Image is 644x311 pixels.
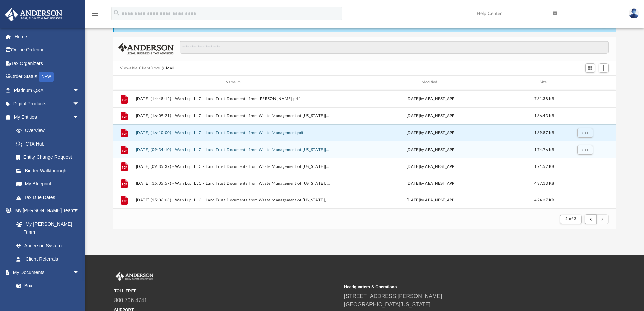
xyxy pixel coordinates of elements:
button: Viewable-ClientDocs [120,65,160,71]
a: menu [91,13,99,18]
button: Switch to Grid View [585,63,595,73]
a: Home [5,30,90,43]
div: [DATE] by ABA_NEST_APP [333,96,528,102]
a: Client Referrals [9,252,86,266]
div: Size [531,79,558,85]
span: 186.43 KB [534,114,554,117]
span: arrow_drop_down [73,110,86,124]
span: 424.37 KB [534,198,554,202]
a: Binder Walkthrough [9,164,90,177]
a: Order StatusNEW [5,70,90,84]
span: arrow_drop_down [73,204,86,218]
a: Entity Change Request [9,151,90,164]
div: [DATE] by ABA_NEST_APP [333,113,528,119]
span: 171.52 KB [534,164,554,168]
div: [DATE] by ABA_NEST_APP [333,130,528,136]
a: Anderson System [9,239,86,252]
a: Tax Organizers [5,57,90,70]
span: arrow_drop_down [73,97,86,111]
a: 800.706.4741 [114,297,147,303]
button: [DATE] (15:05:57) - Wah Lup, LLC - Land Trust Documents from Waste Management of [US_STATE], Inc.... [136,181,330,186]
span: arrow_drop_down [73,84,86,97]
button: More options [577,145,593,155]
a: Digital Productsarrow_drop_down [5,97,90,111]
a: My [PERSON_NAME] Teamarrow_drop_down [5,204,86,218]
img: Anderson Advisors Platinum Portal [3,8,64,21]
i: search [113,9,120,17]
a: Overview [9,124,90,137]
div: id [561,79,608,85]
div: Name [135,79,330,85]
span: 437.13 KB [534,181,554,185]
button: Add [599,63,609,73]
i: menu [91,9,99,18]
a: My [PERSON_NAME] Team [9,217,83,239]
button: More options [577,128,593,138]
button: [DATE] (16:10:00) - Wah Lup, LLC - Land Trust Documents from Waste Management.pdf [136,131,330,135]
button: [DATE] (14:48:12) - Wah Lup, LLC - Land Trust Documents from [PERSON_NAME].pdf [136,97,330,101]
a: CTA Hub [9,137,90,151]
a: My Documentsarrow_drop_down [5,266,86,279]
span: 781.38 KB [534,97,554,101]
a: My Entitiesarrow_drop_down [5,110,90,124]
a: My Blueprint [9,177,86,191]
span: 189.87 KB [534,131,554,134]
button: Mail [166,65,175,71]
div: NEW [39,72,54,82]
img: Anderson Advisors Platinum Portal [114,272,155,281]
img: User Pic [629,8,639,18]
div: [DATE] by ABA_NEST_APP [333,197,528,203]
a: Box [9,279,83,293]
span: 174.76 KB [534,148,554,151]
span: arrow_drop_down [73,266,86,280]
span: 2 of 2 [565,217,576,221]
a: Tax Due Dates [9,191,90,204]
small: TOLL FREE [114,288,339,294]
a: [GEOGRAPHIC_DATA][US_STATE] [344,302,431,307]
button: [DATE] (09:34:10) - Wah Lup, LLC - Land Trust Documents from Waste Management of [US_STATE][GEOGR... [136,148,330,152]
a: Platinum Q&Aarrow_drop_down [5,84,90,97]
button: 2 of 2 [560,215,581,224]
button: [DATE] (15:06:03) - Wah Lup, LLC - Land Trust Documents from Waste Management of [US_STATE], Inc.... [136,198,330,202]
button: [DATE] (09:35:37) - Wah Lup, LLC - Land Trust Documents from Waste Management of [US_STATE][GEOGR... [136,164,330,169]
input: Search files and folders [180,41,609,54]
button: [DATE] (16:09:21) - Wah Lup, LLC - Land Trust Documents from Waste Management of [US_STATE][GEOGR... [136,114,330,118]
small: Headquarters & Operations [344,284,569,290]
div: [DATE] by ABA_NEST_APP [333,163,528,170]
div: id [116,79,133,85]
div: Modified [333,79,528,85]
div: [DATE] by ABA_NEST_APP [333,147,528,153]
div: grid [113,89,616,209]
a: Online Ordering [5,43,90,57]
a: [STREET_ADDRESS][PERSON_NAME] [344,293,442,299]
div: [DATE] by ABA_NEST_APP [333,180,528,186]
